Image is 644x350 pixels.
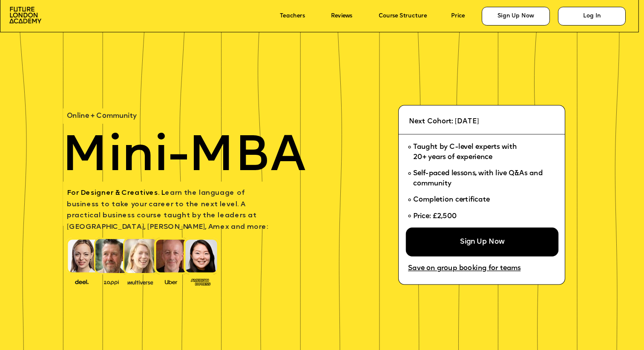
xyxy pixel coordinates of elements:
span: Taught by C-level experts with 20+ years of experience [413,144,517,161]
img: image-b2f1584c-cbf7-4a77-bbe0-f56ae6ee31f2.png [99,278,124,285]
span: Completion certificate [413,196,490,203]
span: Online + Community [67,113,137,120]
img: image-b7d05013-d886-4065-8d38-3eca2af40620.png [125,277,155,285]
span: earn the language of business to take your career to the next level. A practical business course ... [67,190,268,230]
span: For Designer & Creatives. L [67,190,165,196]
a: Price [451,13,465,20]
a: Save on group booking for teams [408,265,520,273]
img: image-388f4489-9820-4c53-9b08-f7df0b8d4ae2.png [69,277,94,285]
img: image-aac980e9-41de-4c2d-a048-f29dd30a0068.png [9,7,41,23]
img: image-99cff0b2-a396-4aab-8550-cf4071da2cb9.png [158,278,184,285]
span: Price: £2,500 [413,213,457,220]
span: Self-paced lessons, with live Q&As and community [413,171,545,188]
img: image-93eab660-639c-4de6-957c-4ae039a0235a.png [188,277,213,286]
span: Mini-MBA [62,132,306,182]
span: Next Cohort: [DATE] [409,118,479,125]
a: Reviews [331,13,352,20]
a: Teachers [280,13,305,20]
a: Course Structure [379,13,427,20]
